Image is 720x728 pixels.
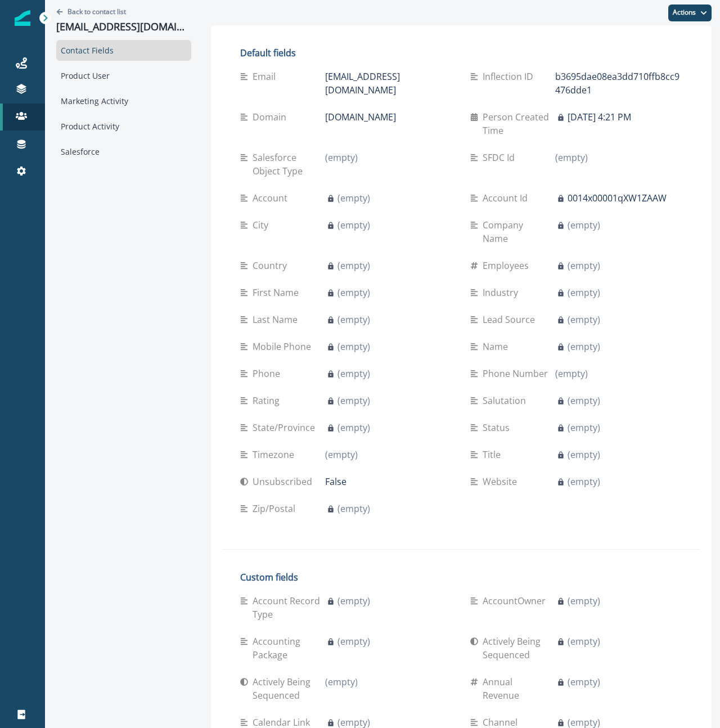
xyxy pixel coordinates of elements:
p: Actively Being Sequenced [483,635,555,662]
p: SFDC Id [483,151,519,164]
p: (empty) [568,421,600,434]
p: (empty) [337,313,370,326]
p: AccountOwner [483,594,550,608]
p: Salutation [483,394,530,407]
p: Phone [253,367,285,380]
p: Unsubscribed [253,475,317,488]
p: Account Id [483,191,532,205]
p: Lead Source [483,313,539,326]
div: Product User [56,65,191,86]
div: Marketing Activity [56,91,191,111]
p: (empty) [568,313,600,326]
p: Account Record Type [253,594,325,621]
p: (empty) [325,675,358,689]
p: (empty) [325,151,358,164]
p: (empty) [337,394,370,407]
p: (empty) [555,367,588,380]
p: Accounting Package [253,635,325,662]
p: (empty) [337,286,370,299]
h2: Custom fields [240,572,682,583]
p: False [325,475,346,488]
p: Annual Revenue [483,675,555,702]
p: (empty) [337,259,370,272]
p: (empty) [337,218,370,232]
p: Account [253,191,292,205]
p: (empty) [568,675,600,689]
p: Mobile Phone [253,340,316,353]
p: Last Name [253,313,302,326]
p: (empty) [568,448,600,461]
p: (empty) [568,286,600,299]
img: Inflection [15,10,30,26]
p: Company Name [483,218,555,245]
p: Name [483,340,512,353]
p: Inflection ID [483,70,538,83]
p: Phone Number [483,367,552,380]
p: Email [253,70,280,83]
p: [DATE] 4:21 PM [568,110,631,124]
p: Back to contact list [67,7,126,16]
p: (empty) [568,594,600,608]
p: Person Created Time [483,110,555,137]
p: (empty) [555,151,588,164]
p: Website [483,475,521,488]
p: First Name [253,286,303,299]
p: (empty) [337,594,370,608]
p: Timezone [253,448,299,461]
p: (empty) [568,218,600,232]
div: Salesforce [56,141,191,162]
p: Actively Being Sequenced [253,675,325,702]
p: (empty) [337,191,370,205]
p: (empty) [337,635,370,648]
p: Country [253,259,291,272]
button: Go back [56,7,126,16]
p: (empty) [337,421,370,434]
button: Actions [668,5,712,21]
p: 0014x00001qXW1ZAAW [568,191,667,205]
p: (empty) [568,635,600,648]
p: State/Province [253,421,319,434]
p: (empty) [337,340,370,353]
p: (empty) [568,394,600,407]
p: (empty) [568,475,600,488]
div: Contact Fields [56,40,191,61]
p: Salesforce Object Type [253,151,325,178]
p: Status [483,421,514,434]
p: Rating [253,394,284,407]
p: (empty) [325,448,358,461]
p: Industry [483,286,523,299]
p: [EMAIL_ADDRESS][DOMAIN_NAME] [56,21,191,33]
p: b3695dae08ea3dd710ffb8cc9476dde1 [555,70,682,97]
p: Employees [483,259,533,272]
p: Zip/Postal [253,502,300,515]
p: Title [483,448,505,461]
div: Product Activity [56,116,191,137]
h2: Default fields [240,48,682,59]
p: [EMAIL_ADDRESS][DOMAIN_NAME] [325,70,452,97]
p: (empty) [568,259,600,272]
p: (empty) [568,340,600,353]
p: Domain [253,110,291,124]
p: (empty) [337,367,370,380]
p: (empty) [337,502,370,515]
p: [DOMAIN_NAME] [325,110,396,124]
p: City [253,218,273,232]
